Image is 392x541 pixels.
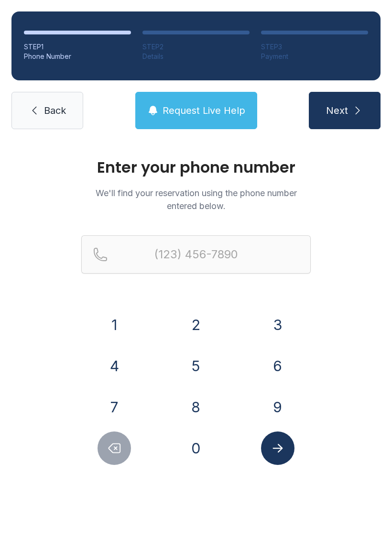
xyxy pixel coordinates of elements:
[261,390,294,424] button: 9
[44,104,66,117] span: Back
[326,104,348,117] span: Next
[81,187,311,212] p: We'll find your reservation using the phone number entered below.
[142,42,250,52] div: STEP 2
[81,160,311,175] h1: Enter your phone number
[261,349,294,383] button: 6
[163,104,245,117] span: Request Live Help
[261,42,368,52] div: STEP 3
[261,52,368,61] div: Payment
[98,431,131,465] button: Delete number
[261,431,294,465] button: Submit lookup form
[142,52,250,61] div: Details
[179,308,213,342] button: 2
[179,349,213,383] button: 5
[98,308,131,342] button: 1
[24,42,131,52] div: STEP 1
[24,52,131,61] div: Phone Number
[98,390,131,424] button: 7
[98,349,131,383] button: 4
[179,390,213,424] button: 8
[81,235,311,274] input: Reservation phone number
[179,431,213,465] button: 0
[261,308,294,342] button: 3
